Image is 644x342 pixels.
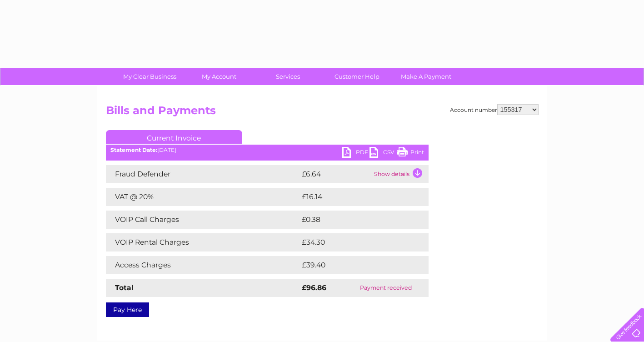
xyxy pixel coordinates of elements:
[397,147,424,160] a: Print
[450,104,539,115] div: Account number
[106,233,300,251] td: VOIP Rental Charges
[320,68,394,85] a: Customer Help
[181,68,256,85] a: My Account
[389,68,464,85] a: Make A Payment
[115,283,134,292] strong: Total
[106,104,539,121] h2: Bills and Payments
[112,68,187,85] a: My Clear Business
[343,279,428,297] td: Payment received
[342,147,369,160] a: PDF
[372,165,429,183] td: Show details
[369,147,397,160] a: CSV
[300,256,411,274] td: £39.40
[300,211,407,229] td: £0.38
[300,188,409,206] td: £16.14
[106,211,300,229] td: VOIP Call Charges
[106,256,300,274] td: Access Charges
[300,165,372,183] td: £6.64
[110,146,157,153] b: Statement Date:
[300,233,410,251] td: £34.30
[106,302,149,317] a: Pay Here
[106,188,300,206] td: VAT @ 20%
[302,283,326,292] strong: £96.86
[106,147,429,153] div: [DATE]
[250,68,325,85] a: Services
[106,130,242,144] a: Current Invoice
[106,165,300,183] td: Fraud Defender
